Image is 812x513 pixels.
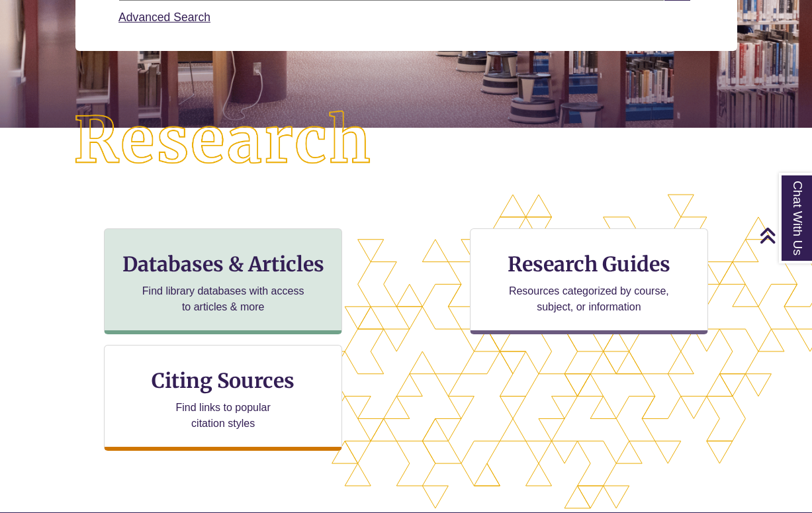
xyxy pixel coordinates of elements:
p: Find links to popular citation styles [159,400,288,432]
h3: Databases & Articles [115,252,331,277]
a: Databases & Articles Find library databases with access to articles & more [104,228,342,334]
a: Back to Top [759,226,809,244]
img: Research [40,77,406,205]
h3: Citing Sources [142,368,304,393]
p: Resources categorized by course, subject, or information [502,283,675,315]
h3: Research Guides [481,252,697,277]
a: Research Guides Resources categorized by course, subject, or information [470,228,708,334]
a: Advanced Search [118,11,210,24]
a: Citing Sources Find links to popular citation styles [104,345,342,451]
p: Find library databases with access to articles & more [137,283,310,315]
